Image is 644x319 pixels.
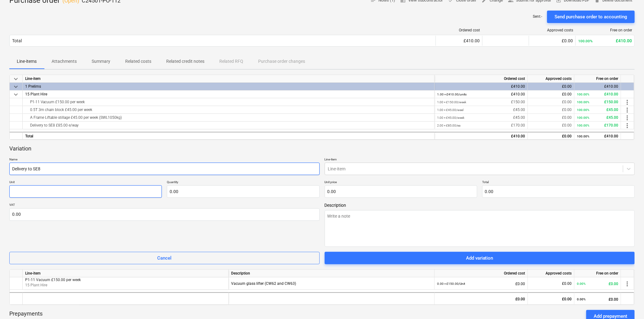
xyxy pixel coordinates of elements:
button: Send purchase order to accounting [547,11,635,23]
div: £410.00 [578,38,632,43]
p: Variation [9,145,31,152]
p: Total [482,180,635,185]
span: more_vert [623,114,631,122]
div: Approved costs [532,28,573,32]
div: Ordered cost [435,270,528,277]
small: 1.00 × £410.00 / units [437,93,467,96]
div: £0.00 [530,122,572,129]
small: 100.00% [577,135,589,138]
span: P1-11 Vacuum £150.00 per week [25,278,81,282]
div: Line-item [23,270,229,277]
div: £0.00 [437,277,525,290]
small: 1.00 × £150.00 / week [437,100,466,104]
div: Approved costs [528,270,574,277]
div: £150.00 [577,98,618,106]
div: £0.00 [530,132,572,140]
div: £410.00 [437,83,525,90]
p: Related costs [125,58,151,65]
small: 100.00% [577,116,589,119]
div: Free on order [574,270,621,277]
p: Sent : - [533,14,542,19]
div: £0.00 [530,90,572,98]
p: Unit price [325,180,477,185]
div: £0.00 [530,277,572,290]
div: £170.00 [577,122,618,129]
div: Ordered cost [438,28,480,32]
span: more_vert [623,106,631,114]
div: 0.5T 3m chain block £45.00 per week [25,106,432,113]
div: £45.00 [437,106,525,114]
span: Description [325,203,635,208]
div: £0.00 [530,293,572,305]
div: Total [12,38,22,43]
small: 100.00% [577,124,589,127]
p: Quantity [167,180,319,185]
div: Ordered cost [435,75,528,83]
div: Line-item [23,75,435,83]
span: 15 Plant Hire [25,92,47,96]
div: £0.00 [532,38,573,43]
small: 100.00% [578,39,593,43]
div: £170.00 [437,122,525,129]
p: Line-items [17,58,37,65]
div: £0.00 [577,277,618,290]
p: Unit [9,180,162,185]
div: Send purchase order to accounting [555,13,627,21]
small: 0.00 × £150.00 / Unit [437,282,465,285]
div: A Frame Liftable stillage £45.00 per week (SWL1050kg) [25,114,432,121]
div: Free on order [574,75,621,83]
small: 1.00 × £45.00 / week [437,116,464,119]
span: more_vert [623,122,631,129]
small: 100.00% [577,93,589,96]
small: 0.00% [577,298,586,301]
p: Summary [92,58,110,65]
p: Name [9,157,320,163]
div: £0.00 [530,114,572,122]
div: Approved costs [528,75,574,83]
div: Free on order [578,28,632,32]
div: £410.00 [438,38,480,43]
span: more_vert [623,280,631,288]
span: 15 Plant Hire [25,283,47,288]
div: Cancel [157,254,171,262]
div: Description [229,270,435,277]
small: 0.00% [577,282,586,285]
small: 100.00% [577,100,589,104]
div: £45.00 [437,114,525,122]
div: P1-11 Vacuum £150.00 per week [25,98,432,106]
div: £45.00 [577,114,618,122]
small: 1.00 × £45.00 / weel [437,108,464,112]
p: Attachments [52,58,77,65]
div: £410.00 [577,90,618,98]
div: £0.00 [577,293,618,306]
small: 100.00% [577,108,589,112]
div: Vacuum glass lifter (CW62 and CW63) [231,277,432,290]
div: £150.00 [437,98,525,106]
small: 2.00 × £85.00 / ea [437,124,460,127]
div: £45.00 [577,106,618,114]
button: Add variation [325,252,635,264]
div: £410.00 [577,83,618,90]
div: £0.00 [530,98,572,106]
div: Add variation [466,254,493,262]
p: VAT [9,203,320,208]
span: keyboard_arrow_down [12,83,20,90]
div: £0.00 [530,83,572,90]
div: £410.00 [437,132,525,140]
button: Cancel [9,252,320,264]
span: keyboard_arrow_down [12,91,20,98]
div: £410.00 [577,132,618,140]
div: Delivery to SE8 £85.00 e/way [25,122,432,129]
span: keyboard_arrow_down [12,75,20,83]
div: Total [23,132,435,140]
span: more_vert [623,99,631,106]
div: £410.00 [437,90,525,98]
p: Related credit notes [166,58,204,65]
p: Line-item [325,157,635,163]
div: £0.00 [530,106,572,114]
div: £0.00 [437,293,525,305]
div: 1 Prelims [25,83,432,90]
